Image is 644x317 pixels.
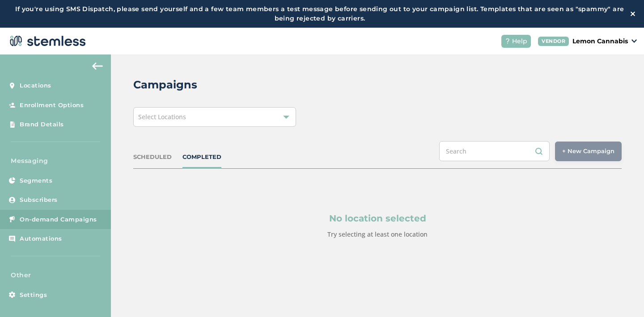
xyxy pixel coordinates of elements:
[439,141,550,161] input: Search
[599,274,644,317] iframe: Chat Widget
[631,39,637,43] img: icon_down-arrow-small-66adaf34.svg
[138,113,186,121] span: Select Locations
[20,291,47,300] span: Settings
[512,37,527,46] span: Help
[327,230,428,238] label: Try selecting at least one location
[92,63,103,70] img: icon-arrow-back-accent-c549486e.svg
[20,176,52,185] span: Segments
[9,4,631,23] label: If you're using SMS Dispatch, please send yourself and a few team members a test message before s...
[20,120,64,129] span: Brand Details
[7,32,86,50] img: logo-dark-0685b13c.svg
[133,77,197,93] h2: Campaigns
[20,234,62,243] span: Automations
[176,212,579,225] p: No location selected
[572,37,628,46] p: Lemon Cannabis
[20,196,58,204] span: Subscribers
[20,81,51,90] span: Locations
[20,215,97,224] span: On-demand Campaigns
[631,12,635,16] img: icon-close-white-1ed751a3.svg
[505,38,510,44] img: icon-help-white-03924b79.svg
[133,153,172,162] div: SCHEDULED
[538,37,569,46] div: VENDOR
[20,101,84,110] span: Enrollment Options
[182,153,221,162] div: COMPLETED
